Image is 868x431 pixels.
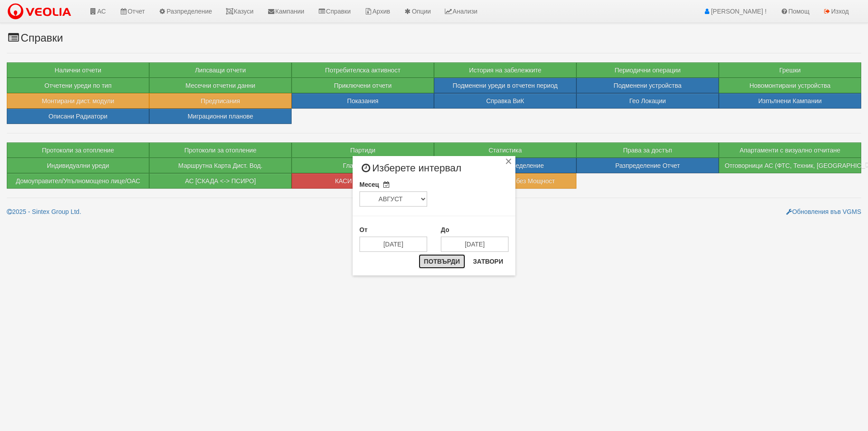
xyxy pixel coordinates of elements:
[441,225,449,234] label: До
[419,254,466,269] button: Потвърди
[504,158,513,167] div: ×
[359,225,368,234] label: От
[359,163,462,180] span: Изберете интервал
[359,180,379,189] label: Месец
[467,254,509,269] button: Затвори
